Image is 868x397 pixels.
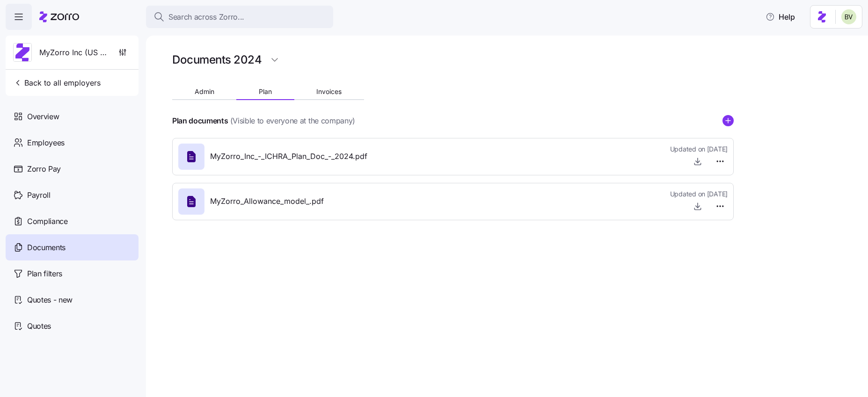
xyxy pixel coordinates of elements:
span: Invoices [316,88,342,95]
img: Employer logo [14,43,31,62]
span: (Visible to everyone at the company) [230,115,355,127]
span: Compliance [27,216,68,227]
svg: add icon [722,115,734,126]
span: Zorro Pay [27,163,61,175]
span: Overview [27,111,59,123]
a: Quotes - new [6,287,139,313]
span: Quotes [27,320,51,332]
h1: Documents 2024 [172,52,262,67]
img: 676487ef2089eb4995defdc85707b4f5 [841,9,856,24]
a: Plan filters [6,260,139,287]
button: Back to all employers [9,73,104,92]
span: Admin [195,88,214,95]
span: Plan [259,88,272,95]
a: Overview [6,103,139,130]
a: Zorro Pay [6,156,139,182]
span: MyZorro_Allowance_model_.pdf [210,195,324,207]
span: Updated on [DATE] [670,144,728,154]
span: Back to all employers [13,77,101,88]
span: MyZorro Inc (US Entity) [39,47,107,58]
a: Documents [6,234,139,260]
span: Employees [27,137,65,149]
span: Documents [27,242,66,253]
a: Quotes [6,313,139,339]
span: Payroll [27,189,51,201]
span: Quotes - new [27,294,73,306]
span: Plan filters [27,268,62,280]
h4: Plan documents [172,115,228,126]
span: Search across Zorro... [168,11,244,23]
a: Compliance [6,208,139,234]
button: Help [758,7,802,26]
span: Updated on [DATE] [670,189,728,199]
button: Search across Zorro... [146,6,333,28]
a: Employees [6,130,139,156]
span: Help [766,11,795,22]
span: MyZorro_Inc_-_ICHRA_Plan_Doc_-_2024.pdf [210,151,367,162]
a: Payroll [6,182,139,208]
